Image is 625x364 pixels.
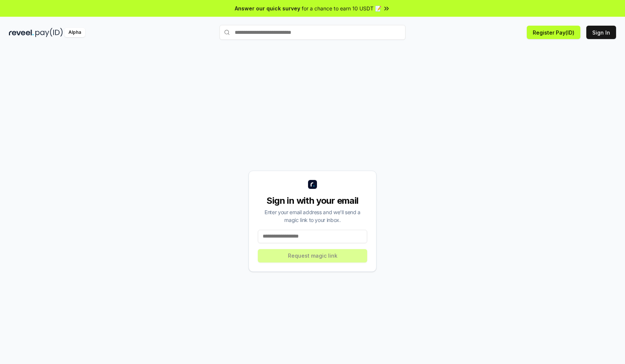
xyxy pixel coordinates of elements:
img: reveel_dark [9,28,34,37]
span: Answer our quick survey [235,4,300,12]
button: Sign In [586,26,616,39]
div: Enter your email address and we’ll send a magic link to your inbox. [258,208,367,224]
button: Register Pay(ID) [527,26,580,39]
span: for a chance to earn 10 USDT 📝 [302,4,381,12]
img: pay_id [35,28,63,37]
img: logo_small [308,180,317,189]
div: Alpha [64,28,85,37]
div: Sign in with your email [258,195,367,207]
